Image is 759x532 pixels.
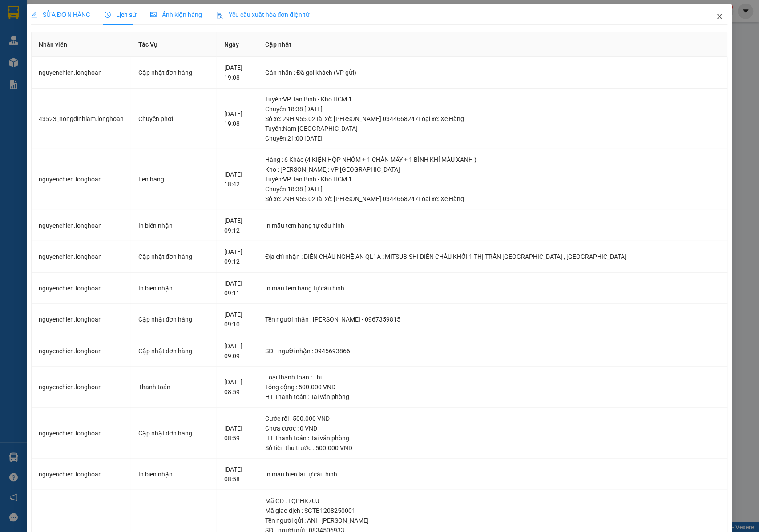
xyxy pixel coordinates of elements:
[32,367,131,408] td: nguyenchien.longhoan
[266,506,721,516] div: Mã giao dịch : SGTB1208250001
[31,11,90,18] span: SỬA ĐƠN HÀNG
[138,283,210,293] div: In biên nhận
[266,68,721,77] div: Gán nhãn : Đã gọi khách (VP gửi)
[150,11,202,18] span: Ảnh kiện hàng
[216,11,310,18] span: Yêu cầu xuất hóa đơn điện tử
[105,12,111,18] span: clock-circle
[266,174,721,204] div: Tuyến : VP Tân Bình - Kho HCM 1 Chuyến: 18:38 [DATE] Số xe: 29H-955.02 Tài xế: [PERSON_NAME] 0344...
[217,32,258,57] th: Ngày
[266,516,721,525] div: Tên người gửi : ANH [PERSON_NAME]
[224,464,250,484] div: [DATE] 08:58
[32,89,131,149] td: 43523_nongdinhlam.longhoan
[266,382,721,392] div: Tổng cộng : 500.000 VND
[716,13,723,20] span: close
[138,382,210,392] div: Thanh toán
[266,443,721,453] div: Số tiền thu trước : 500.000 VND
[32,273,131,304] td: nguyenchien.longhoan
[224,63,250,82] div: [DATE] 19:08
[266,165,721,174] div: Kho : [PERSON_NAME]: VP [GEOGRAPHIC_DATA]
[138,314,210,324] div: Cập nhật đơn hàng
[32,149,131,210] td: nguyenchien.longhoan
[150,12,157,18] span: picture
[32,459,131,490] td: nguyenchien.longhoan
[32,57,131,89] td: nguyenchien.longhoan
[266,314,721,324] div: Tên người nhận : [PERSON_NAME] - 0967359815
[224,341,250,361] div: [DATE] 09:09
[32,408,131,459] td: nguyenchien.longhoan
[266,469,721,479] div: In mẫu biên lai tự cấu hình
[138,174,210,184] div: Lên hàng
[105,11,136,18] span: Lịch sử
[32,335,131,367] td: nguyenchien.longhoan
[224,278,250,298] div: [DATE] 09:11
[266,372,721,382] div: Loại thanh toán : Thu
[138,346,210,356] div: Cập nhật đơn hàng
[266,433,721,443] div: HT Thanh toán : Tại văn phòng
[224,377,250,397] div: [DATE] 08:59
[266,414,721,423] div: Cước rồi : 500.000 VND
[138,114,210,124] div: Chuyển phơi
[31,12,37,18] span: edit
[266,392,721,402] div: HT Thanh toán : Tại văn phòng
[138,469,210,479] div: In biên nhận
[32,304,131,335] td: nguyenchien.longhoan
[266,155,721,165] div: Hàng : 6 Khác (4 KIỆN HỘP NHÔM + 1 CHÂN MÁY + 1 BÌNH KHÍ MÀU XANH )
[32,241,131,273] td: nguyenchien.longhoan
[224,109,250,129] div: [DATE] 19:08
[32,32,131,57] th: Nhân viên
[266,283,721,293] div: In mẫu tem hàng tự cấu hình
[216,12,223,19] img: icon
[224,423,250,443] div: [DATE] 08:59
[131,32,217,57] th: Tác Vụ
[224,169,250,189] div: [DATE] 18:42
[266,94,721,124] div: Tuyến : VP Tân Bình - Kho HCM 1 Chuyến: 18:38 [DATE] Số xe: 29H-955.02 Tài xế: [PERSON_NAME] 0344...
[266,252,721,262] div: Địa chỉ nhận : DIỄN CHÂU NGHỆ AN QL1A : MITSUBISHI DIỄN CHÂU KHỐI 1 THỊ TRẤN [GEOGRAPHIC_DATA] , ...
[32,210,131,242] td: nguyenchien.longhoan
[258,32,728,57] th: Cập nhật
[224,310,250,329] div: [DATE] 09:10
[138,428,210,438] div: Cập nhật đơn hàng
[707,4,732,29] button: Close
[138,252,210,262] div: Cập nhật đơn hàng
[266,346,721,356] div: SĐT người nhận : 0945693866
[266,221,721,230] div: In mẫu tem hàng tự cấu hình
[266,496,721,506] div: Mã GD : TQPHK7UJ
[224,247,250,266] div: [DATE] 09:12
[266,423,721,433] div: Chưa cước : 0 VND
[138,68,210,77] div: Cập nhật đơn hàng
[138,221,210,230] div: In biên nhận
[266,124,721,143] div: Tuyến : Nam [GEOGRAPHIC_DATA] Chuyến: 21:00 [DATE]
[224,216,250,235] div: [DATE] 09:12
